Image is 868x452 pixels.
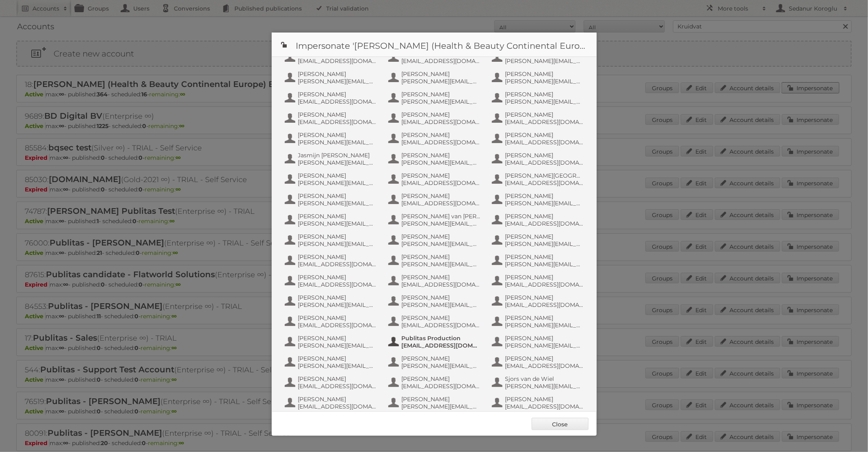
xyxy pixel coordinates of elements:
[505,98,584,105] span: [PERSON_NAME][EMAIL_ADDRESS][DOMAIN_NAME]
[298,301,377,309] span: [PERSON_NAME][EMAIL_ADDRESS][DOMAIN_NAME]
[532,418,589,430] a: Close
[284,191,379,208] button: [PERSON_NAME] [PERSON_NAME][EMAIL_ADDRESS][DOMAIN_NAME]
[402,403,481,410] span: [PERSON_NAME][EMAIL_ADDRESS][DOMAIN_NAME]
[298,274,377,281] span: [PERSON_NAME]
[505,213,584,220] span: [PERSON_NAME]
[505,70,584,78] span: [PERSON_NAME]
[402,220,481,227] span: [PERSON_NAME][EMAIL_ADDRESS][DOMAIN_NAME]
[505,253,584,261] span: [PERSON_NAME]
[505,335,584,342] span: [PERSON_NAME]
[387,252,483,269] button: [PERSON_NAME] [PERSON_NAME][EMAIL_ADDRESS][DOMAIN_NAME]
[387,171,483,187] button: [PERSON_NAME] [EMAIL_ADDRESS][DOMAIN_NAME]
[298,192,377,200] span: [PERSON_NAME]
[402,375,481,382] span: [PERSON_NAME]
[505,240,584,248] span: [PERSON_NAME][EMAIL_ADDRESS][DOMAIN_NAME]
[402,111,481,118] span: [PERSON_NAME]
[387,395,483,411] button: [PERSON_NAME] [PERSON_NAME][EMAIL_ADDRESS][DOMAIN_NAME]
[298,139,377,146] span: [PERSON_NAME][EMAIL_ADDRESS][DOMAIN_NAME]
[298,78,377,85] span: [PERSON_NAME][EMAIL_ADDRESS][DOMAIN_NAME]
[402,342,481,349] span: [EMAIL_ADDRESS][DOMAIN_NAME]
[284,334,379,350] button: [PERSON_NAME] [PERSON_NAME][EMAIL_ADDRESS][DOMAIN_NAME]
[298,261,377,268] span: [EMAIL_ADDRESS][DOMAIN_NAME]
[387,212,483,228] button: [PERSON_NAME] van [PERSON_NAME] [PERSON_NAME][EMAIL_ADDRESS][DOMAIN_NAME]
[402,70,481,78] span: [PERSON_NAME]
[298,172,377,179] span: [PERSON_NAME]
[491,110,587,126] button: [PERSON_NAME] [EMAIL_ADDRESS][DOMAIN_NAME]
[298,70,377,78] span: [PERSON_NAME]
[387,354,483,370] button: [PERSON_NAME] [PERSON_NAME][EMAIL_ADDRESS][DOMAIN_NAME]
[284,90,379,106] button: [PERSON_NAME] [EMAIL_ADDRESS][DOMAIN_NAME]
[402,261,481,268] span: [PERSON_NAME][EMAIL_ADDRESS][DOMAIN_NAME]
[402,152,481,159] span: [PERSON_NAME]
[298,98,377,105] span: [EMAIL_ADDRESS][DOMAIN_NAME]
[402,192,481,200] span: [PERSON_NAME]
[387,334,483,350] button: Publitas Production [EMAIL_ADDRESS][DOMAIN_NAME]
[284,212,379,228] button: [PERSON_NAME] [PERSON_NAME][EMAIL_ADDRESS][DOMAIN_NAME]
[284,273,379,289] button: [PERSON_NAME] [EMAIL_ADDRESS][DOMAIN_NAME]
[402,274,481,281] span: [PERSON_NAME]
[298,159,377,166] span: [PERSON_NAME][EMAIL_ADDRESS][DOMAIN_NAME]
[298,220,377,227] span: [PERSON_NAME][EMAIL_ADDRESS][DOMAIN_NAME]
[505,261,584,268] span: [PERSON_NAME][EMAIL_ADDRESS][DOMAIN_NAME]
[505,301,584,309] span: [EMAIL_ADDRESS][DOMAIN_NAME]
[387,313,483,330] button: [PERSON_NAME] [EMAIL_ADDRESS][DOMAIN_NAME]
[387,90,483,106] button: [PERSON_NAME] [PERSON_NAME][EMAIL_ADDRESS][DOMAIN_NAME]
[491,90,587,106] button: [PERSON_NAME] [PERSON_NAME][EMAIL_ADDRESS][DOMAIN_NAME]
[402,159,481,166] span: [PERSON_NAME][EMAIL_ADDRESS][DOMAIN_NAME]
[505,111,584,118] span: [PERSON_NAME]
[505,294,584,301] span: [PERSON_NAME]
[402,78,481,85] span: [PERSON_NAME][EMAIL_ADDRESS][DOMAIN_NAME]
[298,152,377,159] span: Jasmijn [PERSON_NAME]
[505,322,584,329] span: [PERSON_NAME][EMAIL_ADDRESS][DOMAIN_NAME]
[491,252,587,269] button: [PERSON_NAME] [PERSON_NAME][EMAIL_ADDRESS][DOMAIN_NAME]
[505,118,584,126] span: [EMAIL_ADDRESS][DOMAIN_NAME]
[298,91,377,98] span: [PERSON_NAME]
[491,273,587,289] button: [PERSON_NAME] [EMAIL_ADDRESS][DOMAIN_NAME]
[387,151,483,167] button: [PERSON_NAME] [PERSON_NAME][EMAIL_ADDRESS][DOMAIN_NAME]
[284,313,379,330] button: [PERSON_NAME] [EMAIL_ADDRESS][DOMAIN_NAME]
[402,57,481,65] span: [EMAIL_ADDRESS][DOMAIN_NAME]
[505,91,584,98] span: [PERSON_NAME]
[402,301,481,309] span: [PERSON_NAME][EMAIL_ADDRESS][DOMAIN_NAME]
[298,294,377,301] span: [PERSON_NAME]
[298,322,377,329] span: [EMAIL_ADDRESS][DOMAIN_NAME]
[387,293,483,309] button: [PERSON_NAME] [PERSON_NAME][EMAIL_ADDRESS][DOMAIN_NAME]
[298,240,377,248] span: [PERSON_NAME][EMAIL_ADDRESS][DOMAIN_NAME]
[284,354,379,370] button: [PERSON_NAME] [PERSON_NAME][EMAIL_ADDRESS][DOMAIN_NAME]
[402,253,481,261] span: [PERSON_NAME]
[402,281,481,288] span: [EMAIL_ADDRESS][DOMAIN_NAME]
[298,362,377,369] span: [PERSON_NAME][EMAIL_ADDRESS][DOMAIN_NAME]
[505,139,584,146] span: [EMAIL_ADDRESS][DOMAIN_NAME]
[298,403,377,410] span: [EMAIL_ADDRESS][DOMAIN_NAME]
[387,374,483,391] button: [PERSON_NAME] [EMAIL_ADDRESS][DOMAIN_NAME]
[402,98,481,105] span: [PERSON_NAME][EMAIL_ADDRESS][DOMAIN_NAME]
[298,253,377,261] span: [PERSON_NAME]
[491,191,587,208] button: [PERSON_NAME] [PERSON_NAME][EMAIL_ADDRESS][DOMAIN_NAME]
[505,200,584,207] span: [PERSON_NAME][EMAIL_ADDRESS][DOMAIN_NAME]
[402,118,481,126] span: [EMAIL_ADDRESS][DOMAIN_NAME]
[491,212,587,228] button: [PERSON_NAME] [EMAIL_ADDRESS][DOMAIN_NAME]
[402,233,481,240] span: [PERSON_NAME]
[505,281,584,288] span: [EMAIL_ADDRESS][DOMAIN_NAME]
[298,355,377,362] span: [PERSON_NAME]
[505,362,584,369] span: [EMAIL_ADDRESS][DOMAIN_NAME]
[491,334,587,350] button: [PERSON_NAME] [PERSON_NAME][EMAIL_ADDRESS][DOMAIN_NAME]
[505,179,584,187] span: [EMAIL_ADDRESS][DOMAIN_NAME]
[298,111,377,118] span: [PERSON_NAME]
[491,171,587,187] button: [PERSON_NAME][GEOGRAPHIC_DATA] [EMAIL_ADDRESS][DOMAIN_NAME]
[402,139,481,146] span: [EMAIL_ADDRESS][DOMAIN_NAME]
[387,273,483,289] button: [PERSON_NAME] [EMAIL_ADDRESS][DOMAIN_NAME]
[298,395,377,403] span: [PERSON_NAME]
[284,395,379,411] button: [PERSON_NAME] [EMAIL_ADDRESS][DOMAIN_NAME]
[402,362,481,369] span: [PERSON_NAME][EMAIL_ADDRESS][DOMAIN_NAME]
[505,152,584,159] span: [PERSON_NAME]
[284,374,379,391] button: [PERSON_NAME] [EMAIL_ADDRESS][DOMAIN_NAME]
[505,78,584,85] span: [PERSON_NAME][EMAIL_ADDRESS][DOMAIN_NAME]
[491,354,587,370] button: [PERSON_NAME] [EMAIL_ADDRESS][DOMAIN_NAME]
[298,382,377,390] span: [EMAIL_ADDRESS][DOMAIN_NAME]
[284,49,379,65] button: [PERSON_NAME] [EMAIL_ADDRESS][DOMAIN_NAME]
[284,70,379,86] button: [PERSON_NAME] [PERSON_NAME][EMAIL_ADDRESS][DOMAIN_NAME]
[505,233,584,240] span: [PERSON_NAME]
[505,192,584,200] span: [PERSON_NAME]
[505,220,584,227] span: [EMAIL_ADDRESS][DOMAIN_NAME]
